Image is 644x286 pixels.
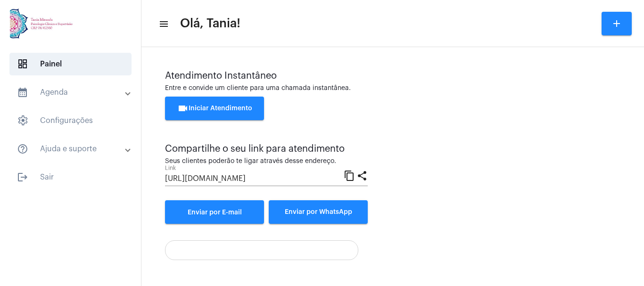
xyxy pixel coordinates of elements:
span: sidenav icon [17,115,28,126]
span: Iniciar Atendimento [177,105,252,112]
a: Enviar por E-mail [165,200,264,224]
div: Entre e convide um cliente para uma chamada instantânea. [165,85,620,92]
span: Enviar por E-mail [188,209,242,216]
mat-icon: add [611,18,622,29]
div: Seus clientes poderão te ligar através desse endereço. [165,158,368,165]
span: Olá, Tania! [180,16,240,31]
span: Painel [9,53,132,75]
mat-icon: sidenav icon [17,87,28,98]
img: 82f91219-cc54-a9e9-c892-318f5ec67ab1.jpg [8,5,77,42]
mat-icon: sidenav icon [158,18,168,30]
mat-icon: content_copy [344,170,355,181]
button: Enviar por WhatsApp [269,200,368,224]
mat-icon: share [356,170,368,181]
mat-icon: sidenav icon [17,172,28,183]
div: Compartilhe o seu link para atendimento [165,144,368,154]
mat-expansion-panel-header: sidenav iconAgenda [6,81,141,104]
mat-icon: sidenav icon [17,143,28,155]
mat-panel-title: Ajuda e suporte [17,143,126,155]
span: Sair [9,166,132,188]
button: Iniciar Atendimento [165,97,264,120]
span: Configurações [9,109,132,132]
mat-panel-title: Agenda [17,87,126,98]
div: Atendimento Instantâneo [165,71,620,81]
span: sidenav icon [17,58,28,70]
mat-expansion-panel-header: sidenav iconAjuda e suporte [6,138,141,160]
mat-icon: videocam [177,103,189,114]
span: Enviar por WhatsApp [285,209,352,215]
